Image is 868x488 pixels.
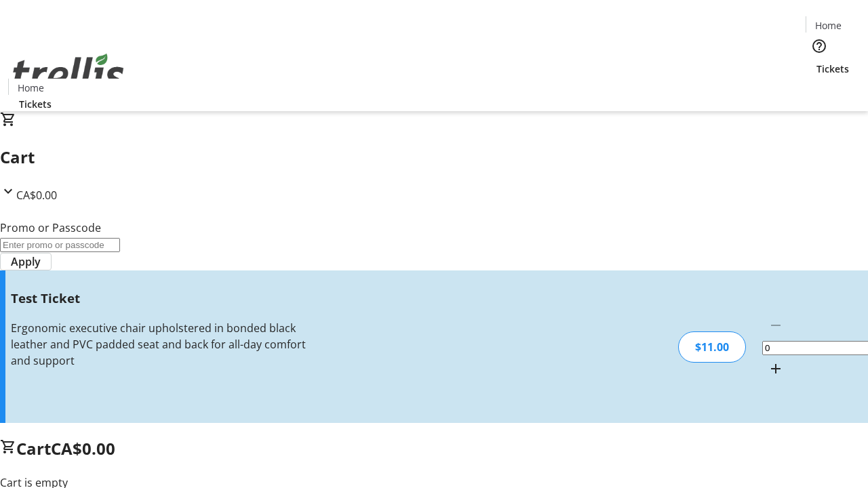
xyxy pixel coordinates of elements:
div: Ergonomic executive chair upholstered in bonded black leather and PVC padded seat and back for al... [11,320,307,369]
button: Increment by one [762,355,789,382]
img: Orient E2E Organization MorWpmMO7W's Logo [8,39,129,106]
span: CA$0.00 [51,437,115,460]
a: Home [9,81,52,95]
span: Tickets [816,62,849,76]
a: Tickets [806,62,860,76]
a: Home [806,18,850,33]
h3: Test Ticket [11,289,307,308]
button: Help [806,33,833,60]
div: $11.00 [678,331,746,363]
span: Tickets [19,97,52,111]
span: Home [815,18,842,33]
span: Apply [11,253,41,270]
span: CA$0.00 [16,188,57,203]
span: Home [18,81,44,95]
a: Tickets [8,97,62,111]
button: Cart [806,76,833,103]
